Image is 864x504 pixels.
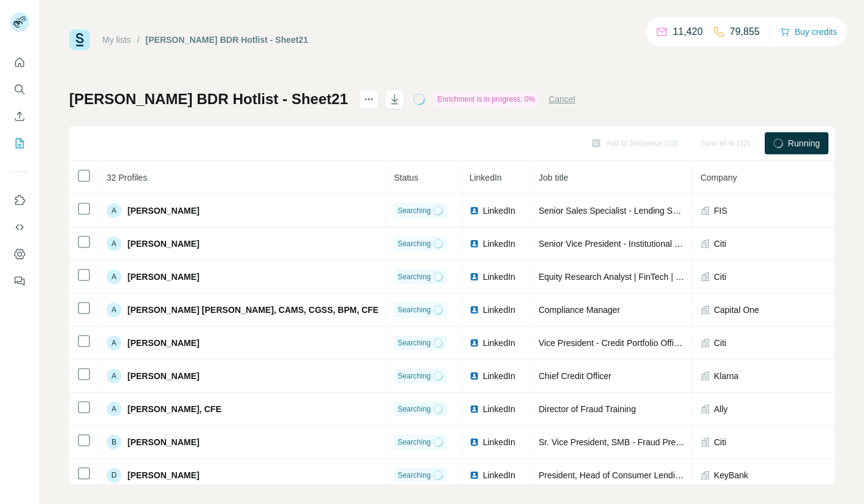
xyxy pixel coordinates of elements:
[483,469,515,481] span: LinkedIn
[127,436,199,448] span: [PERSON_NAME]
[398,205,431,216] span: Searching
[107,369,121,383] div: A
[10,51,29,73] button: Quick start
[10,105,29,127] button: Enrich CSV
[398,238,431,249] span: Searching
[107,203,121,218] div: A
[483,337,515,349] span: LinkedIn
[548,93,575,105] button: Cancel
[539,272,759,282] span: Equity Research Analyst | FinTech | Software | Payments |
[127,337,199,349] span: [PERSON_NAME]
[107,435,121,449] div: B
[398,271,431,282] span: Searching
[107,236,121,251] div: A
[700,173,737,182] span: Company
[714,403,728,415] span: Ally
[107,269,121,284] div: A
[107,173,147,182] span: 32 Profiles
[469,305,479,315] img: LinkedIn logo
[107,402,121,416] div: A
[127,238,199,250] span: [PERSON_NAME]
[398,470,431,481] span: Searching
[107,468,121,483] div: D
[539,437,703,447] span: Sr. Vice President, SMB - Fraud Prevention
[469,404,479,414] img: LinkedIn logo
[539,371,612,381] span: Chief Credit Officer
[714,304,759,316] span: Capital One
[714,469,748,481] span: KeyBank
[10,132,29,154] button: My lists
[469,470,479,480] img: LinkedIn logo
[539,206,702,216] span: Senior Sales Specialist - Lending Solutions
[714,238,726,250] span: Citi
[127,370,199,382] span: [PERSON_NAME]
[398,370,431,382] span: Searching
[469,239,479,249] img: LinkedIn logo
[483,238,515,250] span: LinkedIn
[10,189,29,211] button: Use Surfe on LinkedIn
[539,470,740,480] span: President, Head of Consumer Lending and Mortgage
[714,205,727,217] span: FIS
[127,403,221,415] span: [PERSON_NAME], CFE
[102,35,131,45] a: My lists
[146,34,308,46] div: [PERSON_NAME] BDR Hotlist - Sheet21
[539,173,568,182] span: Job title
[127,469,199,481] span: [PERSON_NAME]
[673,24,703,39] p: 11,420
[714,436,726,448] span: Citi
[127,205,199,217] span: [PERSON_NAME]
[483,436,515,448] span: LinkedIn
[483,205,515,217] span: LinkedIn
[107,303,121,317] div: A
[469,173,502,182] span: LinkedIn
[469,272,479,282] img: LinkedIn logo
[483,403,515,415] span: LinkedIn
[359,89,379,109] button: actions
[483,271,515,283] span: LinkedIn
[10,78,29,100] button: Search
[10,270,29,292] button: Feedback
[483,370,515,382] span: LinkedIn
[434,92,539,107] div: Enrichment is in progress: 0%
[469,437,479,447] img: LinkedIn logo
[730,24,760,39] p: 79,855
[714,337,726,349] span: Citi
[714,271,726,283] span: Citi
[469,371,479,381] img: LinkedIn logo
[69,89,348,109] h1: [PERSON_NAME] BDR Hotlist - Sheet21
[107,336,121,350] div: A
[394,173,419,182] span: Status
[469,338,479,348] img: LinkedIn logo
[469,206,479,216] img: LinkedIn logo
[714,370,738,382] span: Klarna
[539,404,636,414] span: Director of Fraud Training
[780,23,837,40] button: Buy credits
[398,404,431,415] span: Searching
[788,137,820,149] span: Running
[539,305,620,315] span: Compliance Manager
[69,29,90,50] img: Surfe Logo
[127,304,379,316] span: [PERSON_NAME] [PERSON_NAME], CAMS, CGSS, BPM, CFE
[137,34,140,46] li: /
[398,337,431,348] span: Searching
[398,304,431,315] span: Searching
[539,338,686,348] span: Vice President - Credit Portfolio Officer
[398,437,431,448] span: Searching
[10,216,29,238] button: Use Surfe API
[483,304,515,316] span: LinkedIn
[127,271,199,283] span: [PERSON_NAME]
[10,243,29,265] button: Dashboard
